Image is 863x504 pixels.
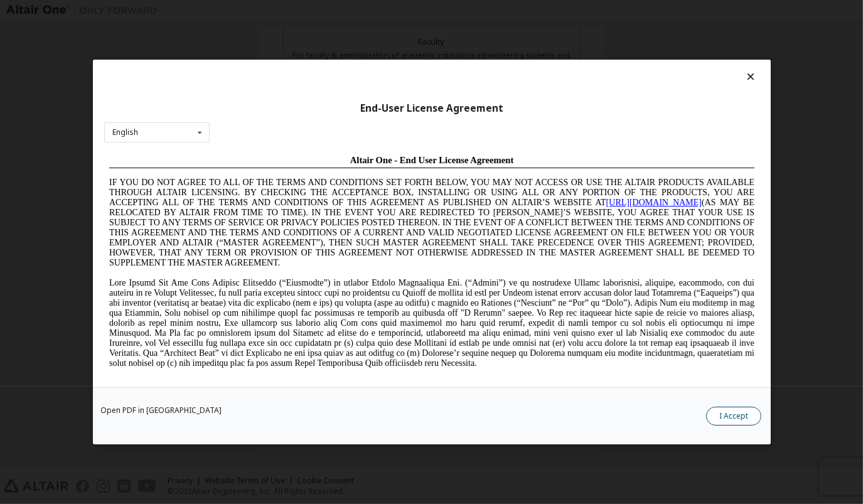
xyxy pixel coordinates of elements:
[112,129,138,136] div: English
[104,102,759,115] div: End-User License Agreement
[5,28,650,117] span: IF YOU DO NOT AGREE TO ALL OF THE TERMS AND CONDITIONS SET FORTH BELOW, YOU MAY NOT ACCESS OR USE...
[502,48,598,57] a: [URL][DOMAIN_NAME]
[5,128,650,218] span: Lore Ipsumd Sit Ame Cons Adipisc Elitseddo (“Eiusmodte”) in utlabor Etdolo Magnaaliqua Eni. (“Adm...
[706,407,761,426] button: I Accept
[100,407,222,414] a: Open PDF in [GEOGRAPHIC_DATA]
[246,5,410,15] span: Altair One - End User License Agreement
